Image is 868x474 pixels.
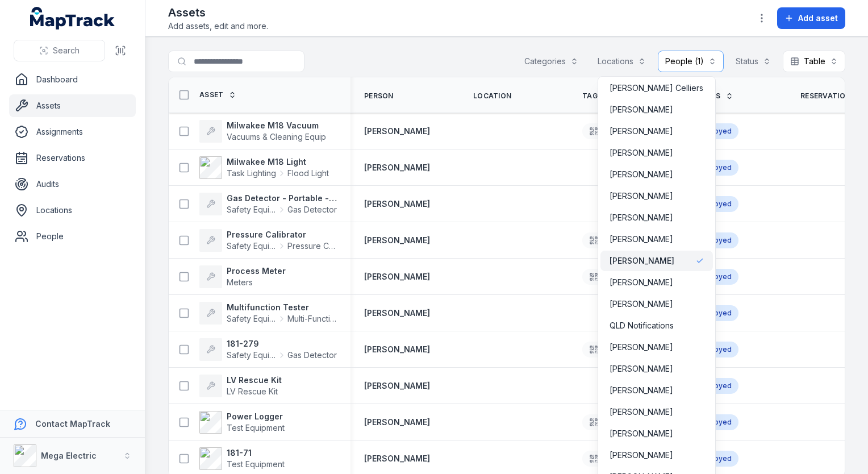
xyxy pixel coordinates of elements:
[610,450,673,461] span: [PERSON_NAME]
[610,342,673,353] span: [PERSON_NAME]
[610,190,673,202] span: [PERSON_NAME]
[610,428,673,439] span: [PERSON_NAME]
[610,82,703,94] span: [PERSON_NAME] Celliers
[610,320,674,331] span: QLD Notifications
[610,277,673,288] span: [PERSON_NAME]
[610,212,673,223] span: [PERSON_NAME]
[610,298,673,310] span: [PERSON_NAME]
[610,104,673,115] span: [PERSON_NAME]
[610,385,673,396] span: [PERSON_NAME]
[610,147,673,159] span: [PERSON_NAME]
[610,234,673,245] span: [PERSON_NAME]
[610,169,673,180] span: [PERSON_NAME]
[610,406,673,418] span: [PERSON_NAME]
[610,363,673,375] span: [PERSON_NAME]
[610,255,674,267] span: [PERSON_NAME]
[610,126,673,137] span: [PERSON_NAME]
[658,51,724,72] button: People (1)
